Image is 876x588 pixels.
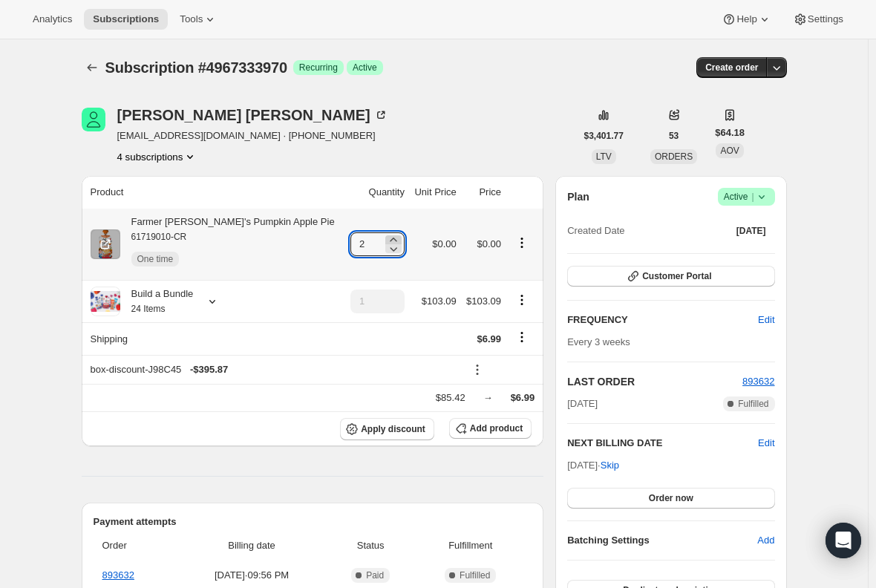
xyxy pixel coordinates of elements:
[742,374,774,389] button: 893632
[567,223,624,238] span: Created Date
[470,422,523,434] span: Add product
[84,9,168,30] button: Subscriptions
[751,191,754,203] span: |
[511,392,535,403] span: $6.99
[91,362,457,377] div: box-discount-J98C45
[601,458,619,473] span: Skip
[180,568,323,583] span: [DATE] · 09:56 PM
[567,396,598,411] span: [DATE]
[510,329,534,345] button: Shipping actions
[736,225,766,237] span: [DATE]
[669,130,679,142] span: 53
[82,176,345,209] th: Product
[120,215,335,274] div: Farmer [PERSON_NAME]'s Pumpkin Apple Pie
[460,569,490,581] span: Fulfilled
[332,538,409,553] span: Status
[361,423,425,435] span: Apply discount
[510,235,534,251] button: Product actions
[567,313,758,327] h2: FREQUENCY
[808,13,843,25] span: Settings
[592,454,628,477] button: Skip
[758,313,774,327] span: Edit
[82,57,102,78] button: Subscriptions
[736,13,756,25] span: Help
[567,436,758,451] h2: NEXT BILLING DATE
[715,125,745,140] span: $64.18
[180,13,203,25] span: Tools
[466,295,501,307] span: $103.09
[366,569,384,581] span: Paid
[826,523,861,558] div: Open Intercom Messenger
[190,362,228,377] span: - $395.87
[655,151,693,162] span: ORDERS
[477,333,502,344] span: $6.99
[353,62,377,73] span: Active
[784,9,852,30] button: Settings
[567,336,630,347] span: Every 3 weeks
[82,108,105,131] span: Brandon Adams
[724,189,769,204] span: Active
[596,151,612,162] span: LTV
[510,292,534,308] button: Product actions
[299,62,338,73] span: Recurring
[180,538,323,553] span: Billing date
[409,176,461,209] th: Unit Price
[340,418,434,440] button: Apply discount
[567,189,589,204] h2: Plan
[93,13,159,25] span: Subscriptions
[567,266,774,287] button: Customer Portal
[660,125,687,146] button: 53
[117,128,388,143] span: [EMAIL_ADDRESS][DOMAIN_NAME] · [PHONE_NUMBER]
[94,514,532,529] h2: Payment attempts
[24,9,81,30] button: Analytics
[649,492,693,504] span: Order now
[483,391,493,405] div: →
[449,418,532,439] button: Add product
[720,146,739,156] span: AOV
[461,176,506,209] th: Price
[120,287,194,316] div: Build a Bundle
[757,533,774,548] span: Add
[642,270,711,282] span: Customer Portal
[575,125,633,146] button: $3,401.77
[422,295,457,307] span: $103.09
[137,253,174,265] span: One time
[102,569,134,581] a: 893632
[728,220,775,241] button: [DATE]
[131,232,187,242] small: 61719010-CR
[584,130,624,142] span: $3,401.77
[171,9,226,30] button: Tools
[567,533,757,548] h6: Batching Settings
[432,238,457,249] span: $0.00
[705,62,758,73] span: Create order
[33,13,72,25] span: Analytics
[418,538,523,553] span: Fulfillment
[117,149,198,164] button: Product actions
[436,391,465,405] div: $85.42
[758,436,774,451] button: Edit
[105,59,287,76] span: Subscription #4967333970
[131,304,166,314] small: 24 Items
[91,229,120,259] img: product img
[696,57,767,78] button: Create order
[742,376,774,387] a: 893632
[477,238,502,249] span: $0.00
[738,398,768,410] span: Fulfilled
[82,322,345,355] th: Shipping
[749,308,783,332] button: Edit
[567,488,774,509] button: Order now
[344,176,409,209] th: Quantity
[567,460,619,471] span: [DATE] ·
[117,108,388,122] div: [PERSON_NAME] [PERSON_NAME]
[748,529,783,552] button: Add
[567,374,742,389] h2: LAST ORDER
[94,529,177,562] th: Order
[713,9,780,30] button: Help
